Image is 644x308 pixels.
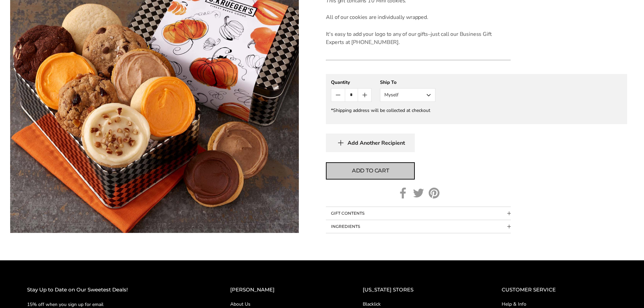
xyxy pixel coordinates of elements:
a: Pinterest [429,188,439,198]
div: Ship To [380,79,435,86]
a: Help & Info [502,301,617,308]
div: *Shipping address will be collected at checkout [331,107,622,114]
gfm-form: New recipient [326,74,627,124]
button: Add to cart [326,162,415,180]
h2: CUSTOMER SERVICE [502,286,617,294]
div: Quantity [331,79,372,86]
input: Quantity [345,89,358,101]
span: Add Another Recipient [348,140,405,146]
button: Add Another Recipient [326,134,415,152]
button: Collapsible block button [326,220,511,233]
a: Twitter [413,188,424,198]
h2: [US_STATE] STORES [363,286,475,294]
h2: [PERSON_NAME] [230,286,336,294]
span: Add to cart [352,167,389,175]
button: Myself [380,88,435,102]
span: – [428,31,431,37]
button: Collapsible block button [326,207,511,220]
button: Count plus [358,89,371,101]
h2: Stay Up to Date on Our Sweetest Deals! [27,286,203,294]
a: About Us [230,301,336,308]
button: Count minus [331,89,344,101]
p: All of our cookies are individually wrapped. [326,13,511,21]
p: It's easy to add your logo to any of our gifts just call our Business Gift Experts at [PHONE_NUMB... [326,30,511,46]
a: Blacklick [363,301,475,308]
a: Facebook [398,188,408,198]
